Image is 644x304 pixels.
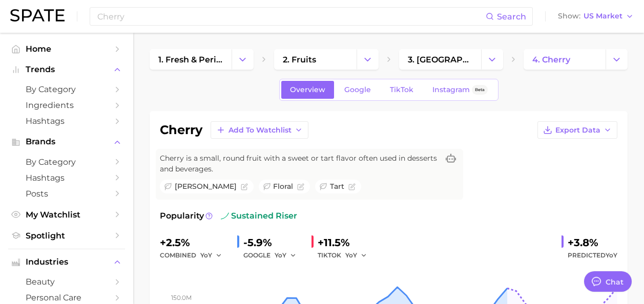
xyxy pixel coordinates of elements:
[8,274,125,290] a: beauty
[381,81,422,99] a: TikTok
[273,181,293,192] span: floral
[160,153,439,175] span: Cherry is a small, round fruit with a sweet or tart flavor often used in desserts and beverages.
[344,85,371,94] span: Google
[26,210,108,220] span: My Watchlist
[555,126,600,135] span: Export Data
[26,116,108,126] span: Hashtags
[26,173,108,183] span: Hashtags
[232,49,254,70] button: Change Category
[211,121,308,139] button: Add to Watchlist
[243,234,303,251] div: -5.9%
[26,84,108,94] span: by Category
[8,154,125,170] a: by Category
[8,134,125,149] button: Brands
[8,97,125,113] a: Ingredients
[160,124,202,136] h1: cherry
[26,65,108,74] span: Trends
[10,9,65,21] img: SPATE
[399,49,481,70] a: 3. [GEOGRAPHIC_DATA]
[283,55,316,64] span: 2. fruits
[290,85,325,94] span: Overview
[243,249,303,262] div: GOOGLE
[424,81,496,99] a: InstagramBeta
[432,85,470,94] span: Instagram
[200,251,212,259] span: YoY
[26,231,108,241] span: Spotlight
[160,210,204,222] span: Popularity
[606,49,628,70] button: Change Category
[318,249,374,262] div: TIKTOK
[281,81,334,99] a: Overview
[274,49,356,70] a: 2. fruits
[345,249,367,262] button: YoY
[26,293,108,302] span: personal care
[568,234,617,251] div: +3.8%
[345,251,357,259] span: YoY
[150,49,232,70] a: 1. fresh & perishable foods
[158,55,223,64] span: 1. fresh & perishable foods
[8,113,125,129] a: Hashtags
[497,12,526,21] span: Search
[481,49,503,70] button: Change Category
[228,126,292,135] span: Add to Watchlist
[8,170,125,186] a: Hashtags
[241,183,248,190] button: Flag as miscategorized or irrelevant
[558,13,580,19] span: Show
[357,49,379,70] button: Change Category
[568,249,617,262] span: Predicted
[26,189,108,199] span: Posts
[524,49,606,70] a: 4. cherry
[606,251,617,259] span: YoY
[26,257,108,267] span: Industries
[96,8,486,25] input: Search here for a brand, industry, or ingredient
[475,85,485,94] span: Beta
[26,44,108,54] span: Home
[408,55,472,64] span: 3. [GEOGRAPHIC_DATA]
[26,277,108,287] span: beauty
[8,81,125,97] a: by Category
[8,186,125,202] a: Posts
[390,85,413,94] span: TikTok
[175,181,237,192] span: [PERSON_NAME]
[318,234,374,251] div: +11.5%
[532,55,570,64] span: 4. cherry
[8,62,125,77] button: Trends
[8,254,125,270] button: Industries
[8,41,125,57] a: Home
[330,181,344,192] span: tart
[26,157,108,167] span: by Category
[8,207,125,223] a: My Watchlist
[555,10,636,23] button: ShowUS Market
[537,121,617,139] button: Export Data
[275,249,297,262] button: YoY
[200,249,222,262] button: YoY
[348,183,356,190] button: Flag as miscategorized or irrelevant
[160,249,229,262] div: combined
[275,251,286,259] span: YoY
[160,234,229,251] div: +2.5%
[26,100,108,110] span: Ingredients
[221,210,297,222] span: sustained riser
[26,137,108,146] span: Brands
[8,228,125,244] a: Spotlight
[221,212,229,220] img: sustained riser
[584,13,622,19] span: US Market
[336,81,380,99] a: Google
[297,183,304,190] button: Flag as miscategorized or irrelevant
